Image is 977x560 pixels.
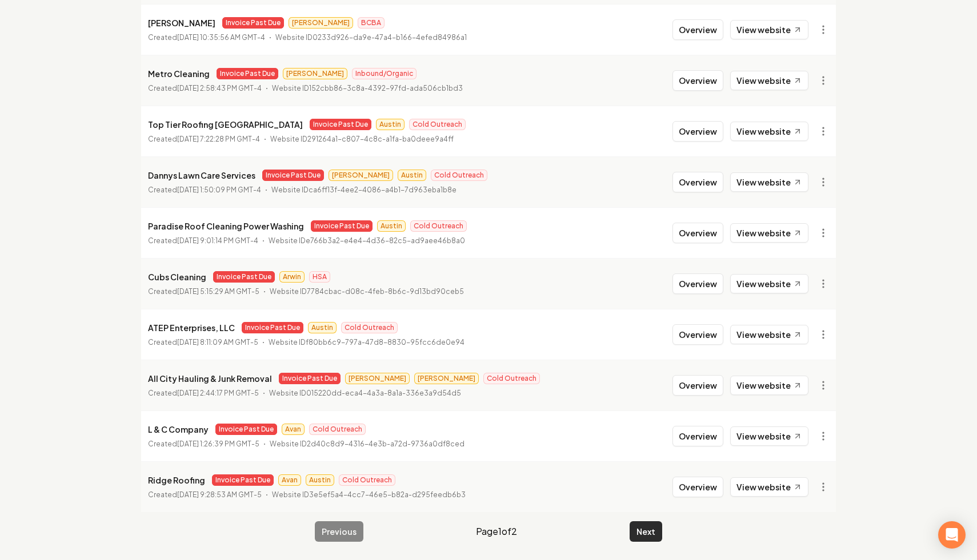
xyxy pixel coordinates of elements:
[730,20,808,39] a: View website
[270,286,464,297] p: Website ID 7784cbac-d08c-4feb-8b6c-9d13bd90ceb5
[672,477,723,497] button: Overview
[309,271,330,283] span: HSA
[431,170,487,181] span: Cold Outreach
[730,122,808,141] a: View website
[409,119,466,130] span: Cold Outreach
[730,223,808,243] a: View website
[269,337,465,348] p: Website ID f80bb6c9-797a-47d8-8830-95fcc6de0e94
[148,219,304,233] p: Paradise Roof Cleaning Power Washing
[306,474,334,486] span: Austin
[215,424,277,435] span: Invoice Past Due
[329,170,393,181] span: [PERSON_NAME]
[376,119,405,130] span: Austin
[345,373,410,384] span: [PERSON_NAME]
[730,426,808,446] a: View website
[148,235,258,247] p: Created
[217,68,278,79] span: Invoice Past Due
[177,440,259,448] time: [DATE] 1:26:39 PM GMT-5
[672,19,723,40] button: Overview
[270,438,465,450] p: Website ID 2d40c8d9-4316-4e3b-a72d-9736a0df8ced
[148,134,260,145] p: Created
[283,68,347,79] span: [PERSON_NAME]
[289,17,353,29] span: [PERSON_NAME]
[177,287,259,296] time: [DATE] 5:15:29 AM GMT-5
[262,170,324,181] span: Invoice Past Due
[414,373,479,384] span: [PERSON_NAME]
[730,274,808,293] a: View website
[341,322,398,333] span: Cold Outreach
[148,388,259,399] p: Created
[630,521,662,542] button: Next
[672,223,723,243] button: Overview
[177,135,260,143] time: [DATE] 7:22:28 PM GMT-4
[242,322,303,333] span: Invoice Past Due
[148,422,209,436] p: L & C Company
[352,68,417,79] span: Inbound/Organic
[177,490,262,499] time: [DATE] 9:28:53 AM GMT-5
[398,170,426,181] span: Austin
[148,32,265,43] p: Created
[672,172,723,192] button: Overview
[148,489,262,501] p: Created
[672,426,723,446] button: Overview
[730,477,808,497] a: View website
[275,32,467,43] p: Website ID 0233d926-da9e-47a4-b166-4efed84986a1
[308,322,337,333] span: Austin
[672,273,723,294] button: Overview
[310,119,371,130] span: Invoice Past Due
[279,271,305,283] span: Arwin
[938,521,966,549] div: Open Intercom Messenger
[730,376,808,395] a: View website
[377,220,406,232] span: Austin
[177,389,259,397] time: [DATE] 2:44:17 PM GMT-5
[271,184,457,196] p: Website ID ca6ff13f-4ee2-4086-a4b1-7d963eba1b8e
[270,134,454,145] p: Website ID 291264a1-c807-4c8c-a1fa-ba0deee9a4ff
[148,118,303,131] p: Top Tier Roofing [GEOGRAPHIC_DATA]
[222,17,284,29] span: Invoice Past Due
[730,325,808,344] a: View website
[148,337,258,348] p: Created
[177,33,265,42] time: [DATE] 10:35:56 AM GMT-4
[148,168,255,182] p: Dannys Lawn Care Services
[177,338,258,347] time: [DATE] 8:11:09 AM GMT-5
[269,235,465,247] p: Website ID e766b3a2-e4e4-4d36-82c5-ad9aee46b8a0
[148,184,261,196] p: Created
[148,83,262,94] p: Created
[339,474,395,486] span: Cold Outreach
[148,372,272,385] p: All City Hauling & Junk Removal
[148,321,235,335] p: ATEP Enterprises, LLC
[730,172,808,192] a: View website
[278,474,301,486] span: Avan
[672,375,723,396] button: Overview
[476,525,517,538] span: Page 1 of 2
[148,67,210,80] p: Metro Cleaning
[410,220,467,232] span: Cold Outreach
[282,424,305,435] span: Avan
[309,424,366,435] span: Cold Outreach
[279,373,341,384] span: Invoice Past Due
[212,474,274,486] span: Invoice Past Due
[213,271,275,283] span: Invoice Past Due
[177,186,261,194] time: [DATE] 1:50:09 PM GMT-4
[483,373,540,384] span: Cold Outreach
[730,71,808,90] a: View website
[148,286,259,297] p: Created
[272,489,466,501] p: Website ID 3e5ef5a4-4cc7-46e5-b82a-d295feedb6b3
[148,438,259,450] p: Created
[672,324,723,345] button: Overview
[148,16,215,30] p: [PERSON_NAME]
[177,84,262,92] time: [DATE] 2:58:43 PM GMT-4
[672,70,723,91] button: Overview
[311,220,373,232] span: Invoice Past Due
[177,236,258,245] time: [DATE] 9:01:14 PM GMT-4
[148,270,206,284] p: Cubs Cleaning
[358,17,385,29] span: BCBA
[269,388,461,399] p: Website ID 015220dd-eca4-4a3a-8a1a-336e3a9d54d5
[272,83,463,94] p: Website ID 152cbb86-3c8a-4392-97fd-ada506cb1bd3
[148,473,205,487] p: Ridge Roofing
[672,121,723,142] button: Overview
